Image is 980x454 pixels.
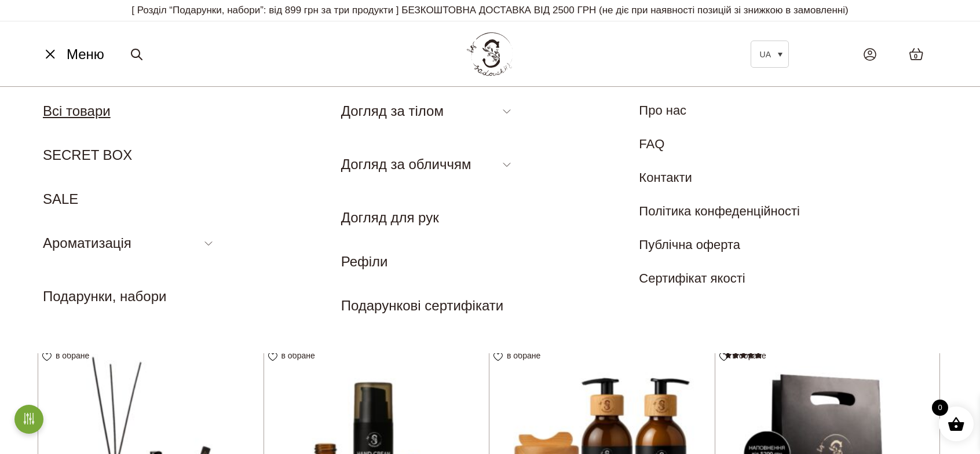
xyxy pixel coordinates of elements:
a: Сертифікат якості [639,271,745,285]
a: Догляд за обличчям [341,156,471,172]
span: в обране [733,351,766,360]
a: SALE [43,191,78,207]
span: в обране [56,351,89,360]
button: Меню [38,43,108,65]
img: unfavourite.svg [268,353,277,361]
span: 0 [932,400,948,416]
a: UA [751,41,789,68]
a: SECRET BOX [43,147,132,163]
span: 0 [914,52,917,61]
span: в обране [507,351,540,360]
img: BY SADOVSKIY [467,32,513,76]
img: unfavourite.svg [719,353,729,361]
a: Рефіли [341,254,388,269]
a: Подарункові сертифікати [341,298,504,313]
a: Подарунки, набори [43,288,166,304]
a: Про нас [639,103,686,118]
a: Публічна оферта [639,237,740,252]
a: в обране [268,351,319,360]
a: Догляд за тілом [341,103,444,119]
a: в обране [493,351,544,360]
a: Контакти [639,170,692,185]
a: FAQ [639,137,664,151]
span: UA [760,50,771,59]
span: Меню [67,44,104,65]
a: Догляд для рук [341,210,439,225]
img: unfavourite.svg [42,353,52,361]
a: 0 [897,36,935,72]
img: unfavourite.svg [493,353,503,361]
a: Ароматизація [43,235,131,251]
a: в обране [719,351,770,360]
a: Політика конфеденційності [639,204,800,218]
span: в обране [281,351,315,360]
a: в обране [42,351,93,360]
a: Всі товари [43,103,111,119]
